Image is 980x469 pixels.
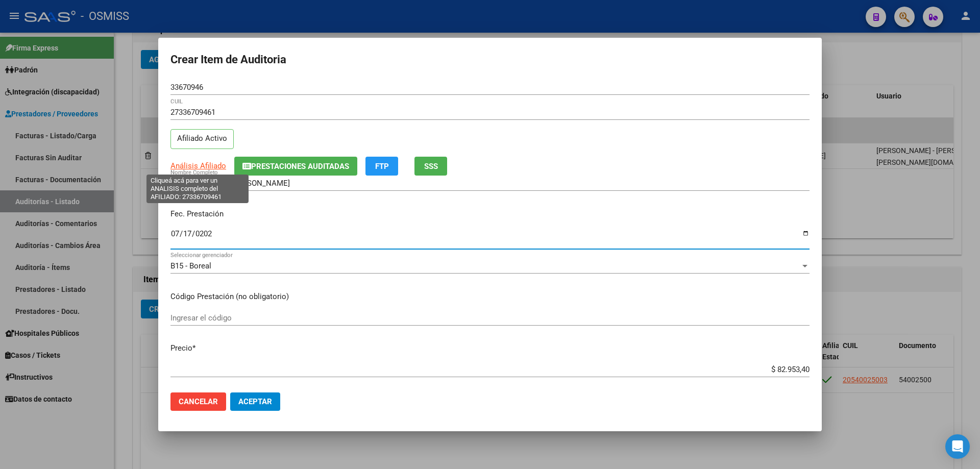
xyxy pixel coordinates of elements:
p: Precio [170,342,810,354]
span: FTP [375,162,389,171]
p: Afiliado Activo [170,129,234,149]
button: Prestaciones Auditadas [234,157,357,176]
span: B15 - Boreal [170,261,211,270]
div: Open Intercom Messenger [945,434,970,459]
button: Cancelar [170,392,226,411]
button: SSS [414,157,447,176]
button: FTP [365,157,398,176]
h2: Crear Item de Auditoria [170,50,810,69]
p: Código Prestación (no obligatorio) [170,291,810,303]
span: SSS [424,162,438,171]
span: Aceptar [238,397,272,406]
button: Aceptar [230,392,280,411]
span: Prestaciones Auditadas [251,162,349,171]
span: Análisis Afiliado [170,161,226,170]
span: Cancelar [179,397,218,406]
p: Fec. Prestación [170,208,810,220]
